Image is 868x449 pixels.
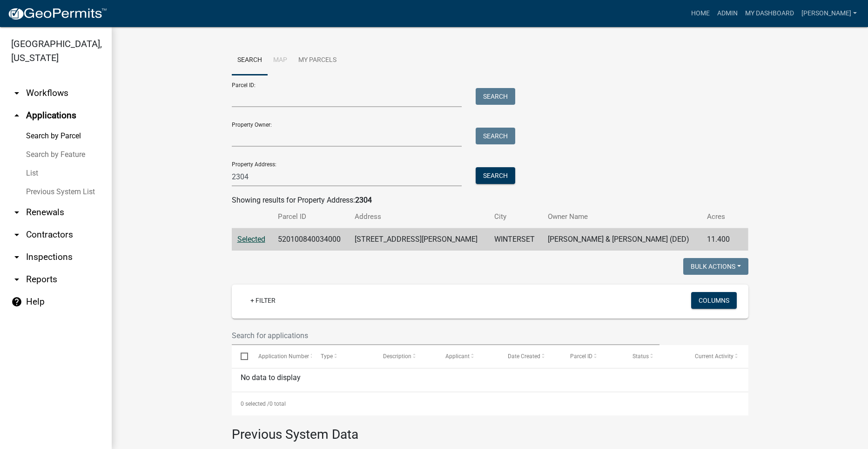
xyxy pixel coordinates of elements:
[312,345,374,367] datatable-header-cell: Type
[272,228,349,251] td: 520100840034000
[499,345,561,367] datatable-header-cell: Date Created
[489,228,542,251] td: WINTERSET
[686,345,748,367] datatable-header-cell: Current Activity
[11,274,22,285] i: arrow_drop_down
[476,128,515,144] button: Search
[11,229,22,240] i: arrow_drop_down
[570,353,592,360] span: Parcel ID
[489,206,542,228] th: City
[561,345,624,367] datatable-header-cell: Parcel ID
[695,353,733,360] span: Current Activity
[542,228,701,251] td: [PERSON_NAME] & [PERSON_NAME] (DED)
[237,235,265,244] a: Selected
[349,228,489,251] td: [STREET_ADDRESS][PERSON_NAME]
[476,167,515,184] button: Search
[272,206,349,228] th: Parcel ID
[687,5,713,22] a: Home
[11,207,22,218] i: arrow_drop_down
[232,195,748,206] div: Showing results for Property Address:
[508,353,540,360] span: Date Created
[11,88,22,99] i: arrow_drop_down
[232,326,660,345] input: Search for applications
[11,110,22,121] i: arrow_drop_up
[232,368,748,392] div: No data to display
[701,206,737,228] th: Acres
[437,345,499,367] datatable-header-cell: Applicant
[293,46,342,75] a: My Parcels
[11,296,22,307] i: help
[232,392,748,415] div: 0 total
[445,353,470,360] span: Applicant
[232,345,249,367] datatable-header-cell: Select
[258,353,309,360] span: Application Number
[713,5,741,22] a: Admin
[355,196,372,204] strong: 2304
[11,252,22,263] i: arrow_drop_down
[232,415,748,444] h3: Previous System Data
[349,206,489,228] th: Address
[249,345,312,367] datatable-header-cell: Application Number
[701,228,737,251] td: 11.400
[683,258,748,275] button: Bulk Actions
[798,5,861,22] a: [PERSON_NAME]
[542,206,701,228] th: Owner Name
[691,292,737,309] button: Columns
[241,401,269,407] span: 0 selected /
[321,353,333,360] span: Type
[632,353,649,360] span: Status
[243,292,283,309] a: + Filter
[383,353,411,360] span: Description
[624,345,686,367] datatable-header-cell: Status
[476,88,515,105] button: Search
[232,46,268,75] a: Search
[374,345,437,367] datatable-header-cell: Description
[741,5,798,22] a: My Dashboard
